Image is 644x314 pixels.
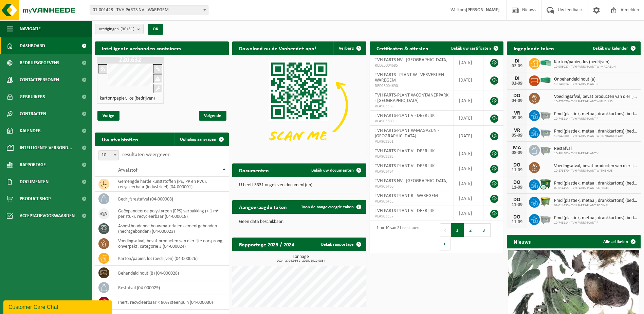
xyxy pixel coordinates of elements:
[99,151,118,160] span: 10
[118,168,137,173] span: Afvalstof
[510,116,524,121] div: 05-09
[90,5,208,15] span: 01-001428 - TVH PARTS NV - WAREGEM
[451,46,491,51] span: Bekijk uw certificaten
[113,266,229,280] td: behandeld hout (B) (04-000028)
[20,190,51,207] span: Product Shop
[296,200,366,214] a: Toon de aangevraagde taken
[20,20,41,37] span: Navigatie
[113,251,229,266] td: karton/papier, los (bedrijven) (04-000026)
[554,215,637,221] span: Pmd (plastiek, metaal, drankkartons) (bedrijven)
[95,41,229,55] h2: Intelligente verbonden containers
[454,191,483,206] td: [DATE]
[232,200,294,213] h2: Aangevraagde taken
[510,133,524,138] div: 05-09
[375,72,446,83] span: TVH PARTS - PLANT W - VERVERIJEN - WAREGEM
[540,213,551,225] img: WB-2500-GAL-GY-01
[236,255,366,263] h3: Tonnage
[507,41,561,55] h2: Ingeplande taken
[540,77,551,83] img: HK-XC-40-GN-00
[451,223,464,237] button: 1
[100,96,155,101] h4: karton/papier, los (bedrijven)
[510,81,524,86] div: 02-09
[375,119,448,124] span: VLA903360
[598,235,640,248] a: Alle artikelen
[510,128,524,133] div: VR
[454,206,483,221] td: [DATE]
[95,133,145,146] h2: Uw afvalstoffen
[477,223,491,237] button: 3
[464,223,477,237] button: 2
[232,238,301,251] h2: Rapportage 2025 / 2024
[373,223,419,251] div: 1 tot 10 van 21 resultaten
[375,163,435,169] span: TVH PARTS-PLANT V - DEERLIJK
[20,173,49,190] span: Documenten
[113,280,229,295] td: restafval (04-000029)
[113,221,229,236] td: asbesthoudende bouwmaterialen cementgebonden (hechtgebonden) (04-000023)
[554,181,637,186] span: Pmd (plastiek, metaal, drankkartons) (bedrijven)
[95,24,144,34] button: Vestigingen(30/31)
[232,55,366,156] img: Download de VHEPlus App
[375,169,448,174] span: VLA903434
[554,198,637,204] span: Pmd (plastiek, metaal, drankkartons) (bedrijven)
[113,206,229,221] td: geëxpandeerde polystyreen (EPS) verpakking (< 1 m² per stuk), recycleerbaar (04-000018)
[510,220,524,225] div: 11-09
[454,146,483,161] td: [DATE]
[466,7,500,13] strong: [PERSON_NAME]
[454,70,483,90] td: [DATE]
[454,90,483,111] td: [DATE]
[507,235,537,248] h2: Nieuws
[375,193,438,198] span: TVH PARTS-PLANT R - WAREGEM
[554,221,637,225] span: 10-748214 - TVH PARTS-PLANT R
[370,41,435,55] h2: Certificaten & attesten
[510,110,524,116] div: VR
[554,163,637,169] span: Voedingsafval, bevat producten van dierlijke oorsprong, onverpakt, categorie 3
[20,105,46,122] span: Contracten
[554,134,637,138] span: 10-942680 - TVH PARTS-PLANT W-CONTAINERPARK
[510,58,524,64] div: DI
[510,64,524,69] div: 02-09
[593,46,628,51] span: Bekijk uw kalender
[90,5,208,15] span: 01-001428 - TVH PARTS NV - WAREGEM
[554,129,637,134] span: Pmd (plastiek, metaal, drankkartons) (bedrijven)
[540,178,551,190] img: WB-1100-CU
[375,113,435,118] span: TVH PARTS-PLANT V - DEERLIJK
[554,152,599,156] span: 10-904503 - TVH PARTS-PLANT V
[97,111,119,121] span: Vorige
[540,60,551,66] img: HK-XP-30-GN-00
[239,220,359,224] p: Geen data beschikbaar.
[554,59,615,65] span: Karton/papier, los (bedrijven)
[375,139,448,144] span: VLA903361
[454,176,483,191] td: [DATE]
[122,152,170,157] label: resultaten weergeven
[306,163,366,177] a: Bekijk uw documenten
[554,204,637,208] span: 02-014455 - TVH PARTS-PLANT SOFINAL
[554,82,598,86] span: 10-748214 - TVH PARTS-PLANT R
[440,223,451,237] button: Previous
[510,162,524,168] div: DO
[375,104,448,109] span: VLA903358
[446,41,503,55] a: Bekijk uw certificaten
[554,111,637,117] span: Pmd (plastiek, metaal, drankkartons) (bedrijven)
[113,192,229,206] td: bedrijfsrestafval (04-000008)
[540,196,551,207] img: WB-1100-HPE-GN-50
[239,183,359,188] p: U heeft 5331 ongelezen document(en).
[98,150,119,160] span: 10
[540,144,551,155] img: WB-2500-GAL-GY-01
[375,63,448,68] span: RED25004685
[588,41,640,55] a: Bekijk uw kalender
[375,83,448,89] span: RED25004690
[510,180,524,185] div: DO
[554,100,637,104] span: 10-878670 - TVH PARTS-PLANT W-THE HUB
[232,41,323,55] h2: Download nu de Vanheede+ app!
[375,93,448,103] span: TVH PARTS-PLANT W-CONTAINERPARK - [GEOGRAPHIC_DATA]
[510,76,524,81] div: DI
[20,207,75,224] span: Acceptatievoorwaarden
[554,146,599,152] span: Restafval
[375,178,447,184] span: TVH PARTS NV - [GEOGRAPHIC_DATA]
[375,149,435,154] span: TVH PARTS-PLANT V - DEERLIJK
[20,122,41,139] span: Kalender
[454,55,483,70] td: [DATE]
[232,163,276,177] h2: Documenten
[540,109,551,121] img: WB-2500-GAL-GY-01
